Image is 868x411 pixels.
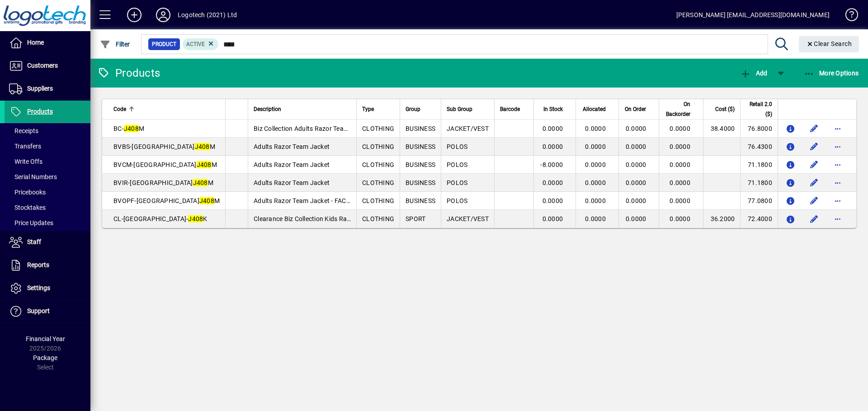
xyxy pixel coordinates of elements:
[581,104,614,114] div: Allocated
[447,179,467,186] span: POLOS
[676,8,830,22] div: [PERSON_NAME] [EMAIL_ADDRESS][DOMAIN_NAME]
[807,157,821,172] button: Edit
[585,143,606,150] span: 0.0000
[626,197,646,204] span: 0.0000
[27,85,53,92] span: Suppliers
[670,143,690,150] span: 0.0000
[113,215,208,222] span: CL-[GEOGRAPHIC_DATA]- K
[406,143,435,150] span: BUSINESS
[447,104,489,114] div: Sub Group
[149,7,178,23] button: Profile
[585,215,606,222] span: 0.0000
[670,197,690,204] span: 0.0000
[625,104,646,114] span: On Order
[33,354,57,361] span: Package
[406,125,435,132] span: BUSINESS
[27,39,44,46] span: Home
[830,194,845,208] button: More options
[5,169,90,185] a: Serial Numbers
[100,41,130,48] span: Filter
[807,121,821,136] button: Edit
[113,125,144,132] span: BC- M
[539,104,571,114] div: In Stock
[254,125,370,132] span: Biz Collection Adults Razor Team Jacket
[26,335,65,342] span: Financial Year
[830,212,845,226] button: More options
[27,62,58,69] span: Customers
[5,254,90,277] a: Reports
[799,36,859,52] button: Clear
[626,215,646,222] span: 0.0000
[626,143,646,150] span: 0.0000
[5,139,90,154] a: Transfers
[585,197,606,204] span: 0.0000
[585,125,606,132] span: 0.0000
[703,210,741,228] td: 36.2000
[585,179,606,186] span: 0.0000
[178,8,237,22] div: Logotech (2021) Ltd
[542,179,563,186] span: 0.0000
[195,143,210,150] em: J408
[406,161,435,168] span: BUSINESS
[254,161,330,168] span: Adults Razor Team Jacket
[27,284,50,291] span: Settings
[362,104,374,114] span: Type
[113,161,217,168] span: BVCM-[GEOGRAPHIC_DATA] M
[254,104,351,114] div: Description
[807,194,821,208] button: Edit
[406,179,435,186] span: BUSINESS
[113,104,220,114] div: Code
[254,179,330,186] span: Adults Razor Team Jacket
[447,215,489,222] span: JACKET/VEST
[540,161,563,168] span: -8.0000
[543,104,563,114] span: In Stock
[186,41,205,47] span: Active
[97,66,160,80] div: Products
[9,204,46,211] span: Stocktakes
[362,125,394,132] span: CLOTHING
[500,104,528,114] div: Barcode
[9,219,53,226] span: Price Updates
[362,179,394,186] span: CLOTHING
[740,156,778,174] td: 71.1800
[624,104,655,114] div: On Order
[670,179,690,186] span: 0.0000
[5,78,90,100] a: Suppliers
[5,55,90,77] a: Customers
[740,192,778,210] td: 77.0800
[583,104,606,114] span: Allocated
[113,143,215,150] span: BVBS-[GEOGRAPHIC_DATA] M
[9,158,42,165] span: Write Offs
[746,99,772,119] span: Retail 2.0 ($)
[362,143,394,150] span: CLOTHING
[27,307,50,314] span: Support
[500,104,520,114] span: Barcode
[406,104,435,114] div: Group
[670,125,690,132] span: 0.0000
[183,38,219,50] mat-chip: Activation Status: Active
[804,69,859,77] span: More Options
[802,65,861,81] button: More Options
[830,175,845,190] button: More options
[254,197,373,204] span: Adults Razor Team Jacket - FACILITATOR
[839,2,857,31] a: Knowledge Base
[670,215,690,222] span: 0.0000
[113,197,220,204] span: BVOPF-[GEOGRAPHIC_DATA] M
[5,32,90,54] a: Home
[5,300,90,323] a: Support
[665,99,698,119] div: On Backorder
[542,125,563,132] span: 0.0000
[626,179,646,186] span: 0.0000
[5,215,90,231] a: Price Updates
[670,161,690,168] span: 0.0000
[9,173,57,180] span: Serial Numbers
[98,36,132,52] button: Filter
[27,108,53,115] span: Products
[585,161,606,168] span: 0.0000
[542,143,563,150] span: 0.0000
[830,139,845,154] button: More options
[362,215,394,222] span: CLOTHING
[9,189,46,196] span: Pricebooks
[113,179,213,186] span: BVIR-[GEOGRAPHIC_DATA] M
[188,215,203,222] em: J408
